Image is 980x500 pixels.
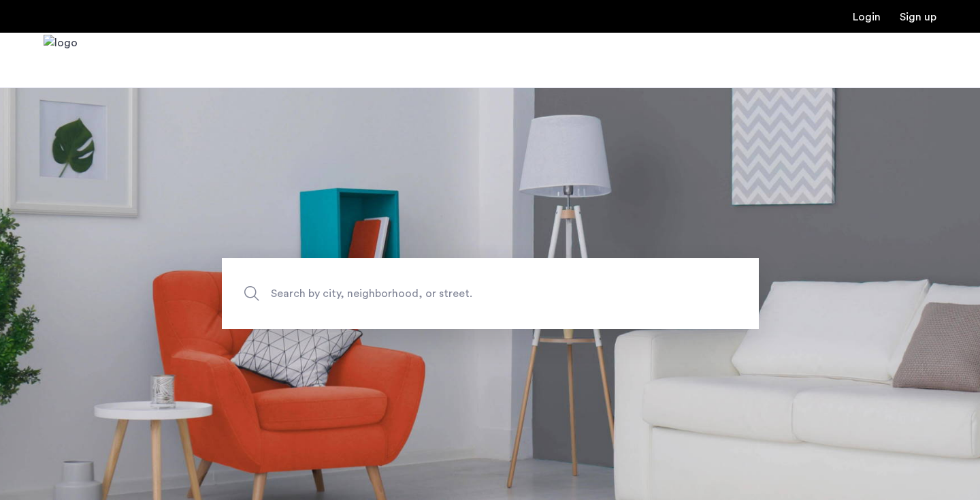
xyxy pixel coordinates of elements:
span: Search by city, neighborhood, or street. [271,285,647,303]
a: Login [853,12,881,22]
img: logo [44,35,78,86]
a: Registration [900,12,936,22]
a: Cazamio Logo [44,35,78,86]
input: Apartment Search [222,258,759,329]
